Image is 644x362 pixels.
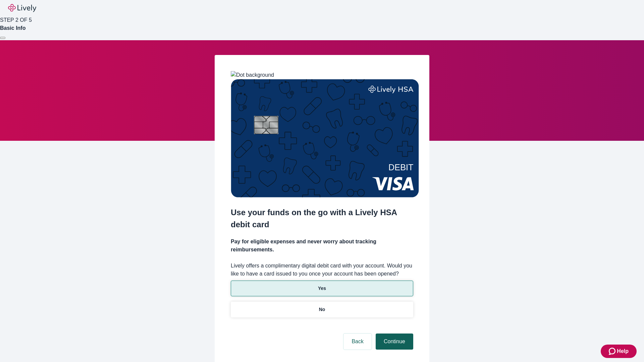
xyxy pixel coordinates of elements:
[231,238,413,254] h4: Pay for eligible expenses and never worry about tracking reimbursements.
[231,79,419,197] img: Debit card
[343,334,372,350] button: Back
[231,206,413,231] h2: Use your funds on the go with a Lively HSA debit card
[609,347,617,355] svg: Zendesk support icon
[231,71,274,79] img: Dot background
[319,306,325,313] p: No
[231,262,413,278] label: Lively offers a complimentary digital debit card with your account. Would you like to have a card...
[617,347,629,355] span: Help
[376,334,413,350] button: Continue
[8,4,36,12] img: Lively
[601,345,637,358] button: Zendesk support iconHelp
[318,285,326,292] p: Yes
[231,302,413,317] button: No
[231,281,413,296] button: Yes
